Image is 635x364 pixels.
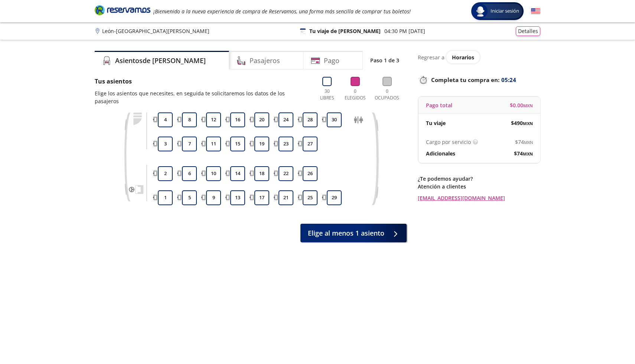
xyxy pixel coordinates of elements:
button: 29 [327,190,342,205]
button: 1 [158,190,173,205]
h4: Pago [324,56,339,66]
p: ¿Te podemos ayudar? [418,175,540,183]
button: English [531,7,540,16]
small: MXN [524,140,533,145]
span: $ 74 [514,150,533,157]
button: 25 [303,190,317,205]
span: $ 490 [511,119,533,127]
button: 30 [327,112,342,127]
button: 24 [279,112,293,127]
button: 26 [303,166,317,181]
button: 16 [230,112,245,127]
button: 19 [254,137,269,151]
button: 13 [230,190,245,205]
button: 11 [206,137,221,151]
p: Tu viaje [426,119,446,127]
button: 14 [230,166,245,181]
span: $ 74 [515,138,533,146]
p: Regresar a [418,53,444,61]
p: León - [GEOGRAPHIC_DATA][PERSON_NAME] [102,27,209,35]
button: 7 [182,137,197,151]
small: MXN [523,151,533,157]
span: Horarios [452,54,474,61]
button: Detalles [516,26,540,36]
button: 15 [230,137,245,151]
span: 05:24 [501,76,516,84]
button: 28 [303,112,317,127]
button: 9 [206,190,221,205]
p: 0 Elegidos [343,88,368,101]
button: 17 [254,190,269,205]
button: 20 [254,112,269,127]
p: 04:30 PM [DATE] [384,27,425,35]
small: MXN [523,121,533,126]
button: Elige al menos 1 asiento [300,224,407,242]
button: 12 [206,112,221,127]
small: MXN [523,103,533,108]
button: 3 [158,137,173,151]
button: 22 [279,166,293,181]
span: Elige al menos 1 asiento [308,228,384,238]
h4: Pasajeros [250,56,280,66]
p: 30 Libres [317,88,337,101]
a: Brand Logo [95,4,150,18]
p: Tus asientos [95,77,309,86]
p: Paso 1 de 3 [370,56,399,64]
button: 27 [303,137,317,151]
button: 10 [206,166,221,181]
button: 23 [279,137,293,151]
span: $ 0.00 [510,101,533,109]
p: 0 Ocupados [373,88,401,101]
button: 8 [182,112,197,127]
button: 4 [158,112,173,127]
p: Completa tu compra en : [418,75,540,85]
p: Adicionales [426,150,455,157]
em: ¡Bienvenido a la nueva experiencia de compra de Reservamos, una forma más sencilla de comprar tus... [153,8,411,15]
a: [EMAIL_ADDRESS][DOMAIN_NAME] [418,194,540,202]
p: Cargo por servicio [426,138,471,146]
p: Elige los asientos que necesites, en seguida te solicitaremos los datos de los pasajeros [95,89,309,105]
button: 5 [182,190,197,205]
p: Tu viaje de [PERSON_NAME] [309,27,381,35]
p: Atención a clientes [418,183,540,190]
button: 18 [254,166,269,181]
span: Iniciar sesión [488,7,522,15]
button: 2 [158,166,173,181]
button: 6 [182,166,197,181]
button: 21 [279,190,293,205]
h4: Asientos de [PERSON_NAME] [115,56,206,66]
p: Pago total [426,101,452,109]
i: Brand Logo [95,4,150,16]
div: Regresar a ver horarios [418,51,540,63]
